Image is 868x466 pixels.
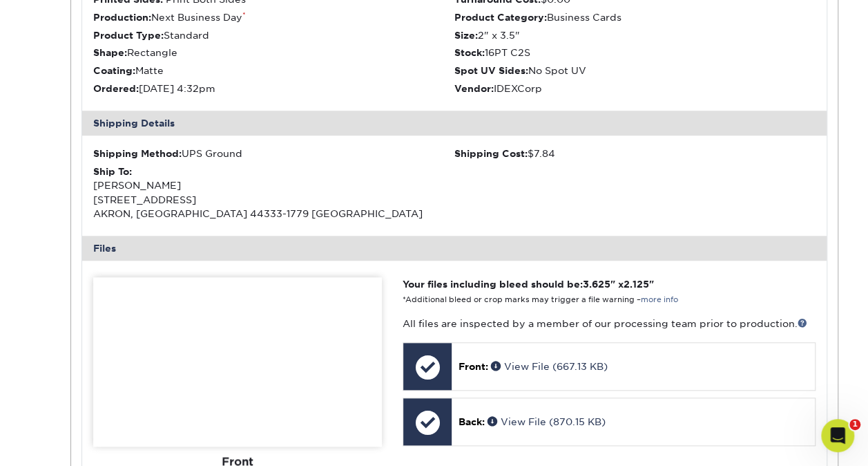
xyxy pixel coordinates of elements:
[454,10,816,24] li: Business Cards
[93,148,182,159] strong: Shipping Method:
[93,30,164,41] strong: Product Type:
[459,416,485,427] span: Back:
[459,361,488,372] span: Front:
[93,64,454,77] li: Matte
[454,83,494,94] strong: Vendor:
[93,47,127,58] strong: Shape:
[454,82,816,95] li: IDEXCorp
[93,147,454,160] div: UPS Ground
[454,30,478,41] strong: Size:
[454,47,485,58] strong: Stock:
[82,111,827,136] div: Shipping Details
[491,361,608,372] a: View File (667.13 KB)
[454,64,816,77] li: No Spot UV
[93,12,151,23] strong: Production:
[454,65,528,76] strong: Spot UV Sides:
[93,65,135,76] strong: Coating:
[454,148,528,159] strong: Shipping Cost:
[93,83,139,94] strong: Ordered:
[849,419,860,430] span: 1
[82,236,827,261] div: Files
[454,12,547,23] strong: Product Category:
[454,147,816,160] div: $7.84
[403,317,815,330] p: All files are inspected by a member of our processing team prior to production.
[454,28,816,42] li: 2" x 3.5"
[454,46,816,59] li: 16PT C2S
[403,295,678,304] small: *Additional bleed or crop marks may trigger a file warning –
[93,166,132,177] strong: Ship To:
[488,416,606,427] a: View File (870.15 KB)
[821,419,854,452] iframe: Intercom live chat
[93,82,454,95] li: [DATE] 4:32pm
[93,165,454,221] div: [PERSON_NAME] [STREET_ADDRESS] AKRON, [GEOGRAPHIC_DATA] 44333-1779 [GEOGRAPHIC_DATA]
[624,279,649,290] span: 2.125
[93,10,454,24] li: Next Business Day
[93,28,454,42] li: Standard
[583,279,610,290] span: 3.625
[403,279,654,290] strong: Your files including bleed should be: " x "
[641,295,678,304] a: more info
[93,46,454,59] li: Rectangle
